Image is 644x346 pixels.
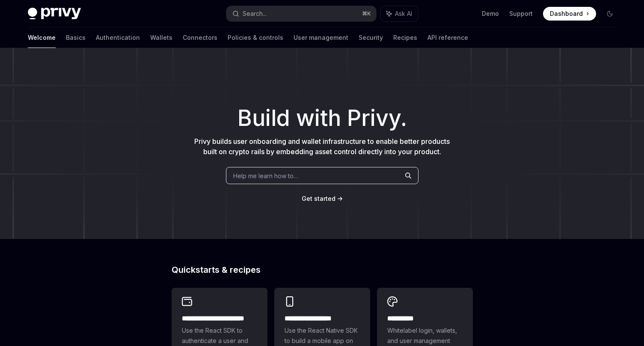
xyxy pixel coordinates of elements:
[172,265,261,274] span: Quickstarts & recipes
[427,27,468,48] a: API reference
[362,10,371,17] span: ⌘ K
[66,27,86,48] a: Basics
[226,6,376,21] button: Search...⌘K
[243,9,267,19] div: Search...
[294,27,348,48] a: User management
[237,110,407,126] span: Build with Privy.
[150,27,172,48] a: Wallets
[233,171,298,180] span: Help me learn how to…
[482,9,499,18] a: Demo
[543,7,596,21] a: Dashboard
[28,8,81,20] img: dark logo
[183,27,217,48] a: Connectors
[228,27,283,48] a: Policies & controls
[509,9,533,18] a: Support
[393,27,417,48] a: Recipes
[550,9,583,18] span: Dashboard
[302,194,335,203] a: Get started
[395,9,412,18] span: Ask AI
[194,137,450,156] span: Privy builds user onboarding and wallet infrastructure to enable better products built on crypto ...
[28,27,56,48] a: Welcome
[380,6,418,21] button: Ask AI
[603,7,617,21] button: Toggle dark mode
[96,27,140,48] a: Authentication
[302,195,335,202] span: Get started
[359,27,383,48] a: Security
